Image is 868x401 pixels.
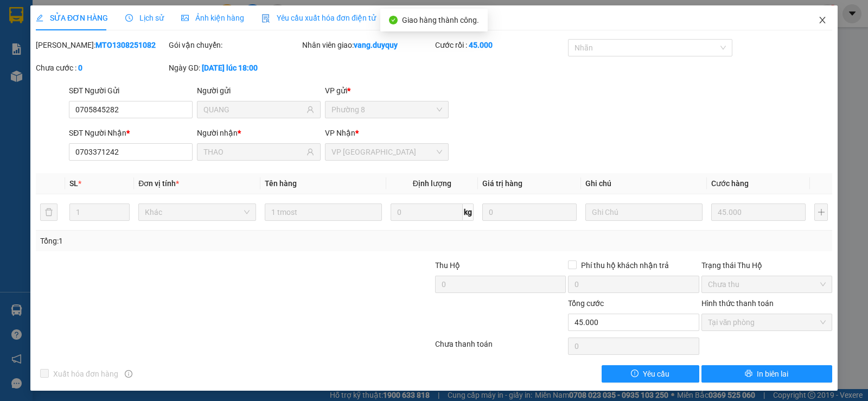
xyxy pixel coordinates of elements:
span: Ảnh kiện hàng [181,14,244,22]
div: Tổng: 1 [40,235,336,247]
span: Cước hàng [711,179,749,188]
span: Phí thu hộ khách nhận trả [577,259,673,271]
span: Gửi: [9,10,26,22]
span: SỬA ĐƠN HÀNG [36,14,108,22]
span: Tổng cước [568,299,604,308]
div: Trạng thái Thu Hộ [701,259,832,271]
span: clock-circle [125,14,133,22]
span: check-circle [389,16,398,24]
label: Hình thức thanh toán [701,299,774,308]
span: picture [181,14,189,22]
span: Yêu cầu [643,368,669,380]
div: 0344435604 [127,35,237,50]
span: Phường 8 [331,101,442,118]
span: info-circle [125,370,132,378]
div: Ngày GD: [169,62,299,74]
div: [GEOGRAPHIC_DATA] [9,35,119,48]
span: Giá trị hàng [482,179,522,188]
span: VP Sài Gòn [331,144,442,160]
button: delete [40,203,58,221]
span: SL [69,179,78,188]
span: Xuất hóa đơn hàng [49,368,123,380]
input: 0 [711,203,806,221]
span: Thu Hộ [435,261,460,270]
span: Định lượng [413,179,451,188]
b: vang.duyquy [354,41,398,49]
span: exclamation-circle [631,370,639,378]
div: Người nhận [197,127,321,139]
div: Phường 8 [127,9,237,22]
div: SĐT Người Nhận [69,127,193,139]
span: Lịch sử [125,14,164,22]
b: 45.000 [469,41,493,49]
div: VP [GEOGRAPHIC_DATA] [9,9,119,35]
span: Tên hàng [265,179,297,188]
img: icon [261,14,270,23]
span: user [307,106,314,113]
div: 15.000 [125,70,238,85]
div: SĐT Người Gửi [69,85,193,97]
div: 0908606160 [9,48,119,63]
button: Close [807,5,838,36]
button: printerIn biên lai [701,365,832,383]
span: Nhận: [127,10,153,22]
span: Đơn vị tính [138,179,179,188]
span: Chưa cước : [125,73,175,84]
span: Khác [145,204,249,220]
th: Ghi chú [581,173,707,194]
div: Người gửi [197,85,321,97]
b: 0 [78,63,82,72]
input: Tên người nhận [203,146,304,158]
b: MTO1308251082 [95,41,156,49]
input: Ghi Chú [585,203,703,221]
div: [PERSON_NAME]: [36,39,167,51]
div: [GEOGRAPHIC_DATA] [127,22,237,35]
div: Chưa thanh toán [434,338,567,357]
span: edit [36,14,43,22]
input: VD: Bàn, Ghế [265,203,382,221]
span: kg [463,203,474,221]
button: plus [814,203,828,221]
div: Gói vận chuyển: [169,39,299,51]
span: Yêu cầu xuất hóa đơn điện tử [261,14,376,22]
input: Tên người gửi [203,104,304,116]
div: Nhân viên giao: [302,39,433,51]
span: close [818,16,827,24]
span: Giao hàng thành công. [402,16,479,24]
div: Cước rồi : [435,39,566,51]
input: 0 [482,203,577,221]
div: VP gửi [325,85,449,97]
span: Chưa thu [708,276,826,292]
span: VP Nhận [325,129,355,137]
span: user [307,148,314,156]
b: [DATE] lúc 18:00 [202,63,258,72]
div: Chưa cước : [36,62,167,74]
span: In biên lai [757,368,788,380]
span: Tại văn phòng [708,314,826,330]
button: exclamation-circleYêu cầu [602,365,699,383]
span: printer [745,370,752,378]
